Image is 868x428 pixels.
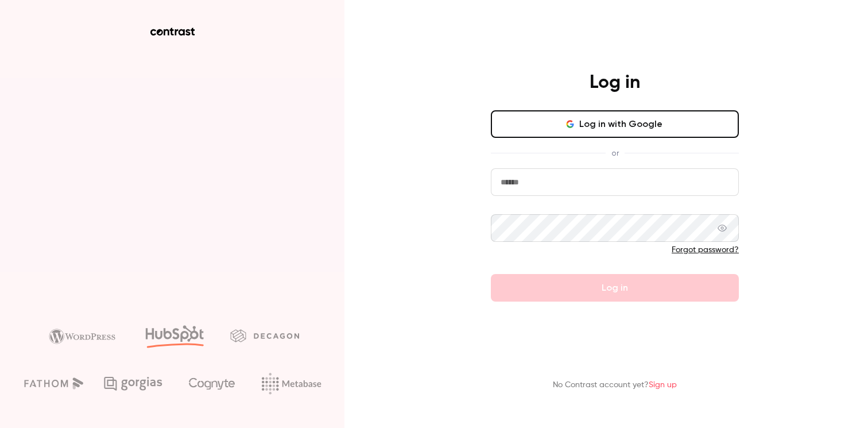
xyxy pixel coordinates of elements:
[590,71,640,94] h4: Log in
[553,379,677,391] p: No Contrast account yet?
[230,329,299,342] img: decagon
[491,110,739,138] button: Log in with Google
[606,147,625,159] span: or
[672,246,739,254] a: Forgot password?
[649,381,677,389] a: Sign up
